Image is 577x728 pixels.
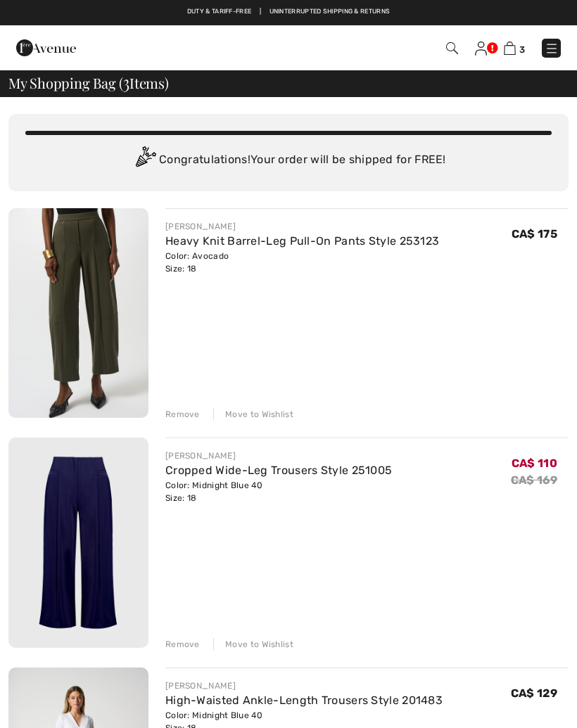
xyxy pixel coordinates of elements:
a: Cropped Wide-Leg Trousers Style 251005 [165,464,392,477]
div: Color: Avocado Size: 18 [165,250,439,275]
div: [PERSON_NAME] [165,449,392,462]
img: My Info [475,41,487,56]
span: 3 [519,44,525,55]
a: Heavy Knit Barrel-Leg Pull-On Pants Style 253123 [165,234,439,248]
span: 3 [123,72,129,91]
a: 1ère Avenue [16,40,76,53]
img: Menu [545,41,559,56]
img: Congratulation2.svg [131,146,159,174]
s: CA$ 169 [511,473,557,487]
span: CA$ 110 [512,456,557,470]
span: CA$ 175 [512,227,557,241]
img: Search [446,42,458,54]
span: CA$ 129 [511,687,557,700]
div: Remove [165,408,200,421]
div: Color: Midnight Blue 40 Size: 18 [165,479,392,504]
span: My Shopping Bag ( Items) [8,76,169,90]
div: [PERSON_NAME] [165,220,439,233]
div: Remove [165,638,200,651]
div: Move to Wishlist [213,638,293,651]
div: Congratulations! Your order will be shipped for FREE! [25,146,552,174]
img: 1ère Avenue [16,34,76,62]
img: Heavy Knit Barrel-Leg Pull-On Pants Style 253123 [8,208,148,418]
div: Move to Wishlist [213,408,293,421]
img: Shopping Bag [504,41,516,55]
a: High-Waisted Ankle-Length Trousers Style 201483 [165,694,443,707]
div: [PERSON_NAME] [165,679,443,692]
a: 3 [504,39,525,56]
img: Cropped Wide-Leg Trousers Style 251005 [8,438,148,648]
